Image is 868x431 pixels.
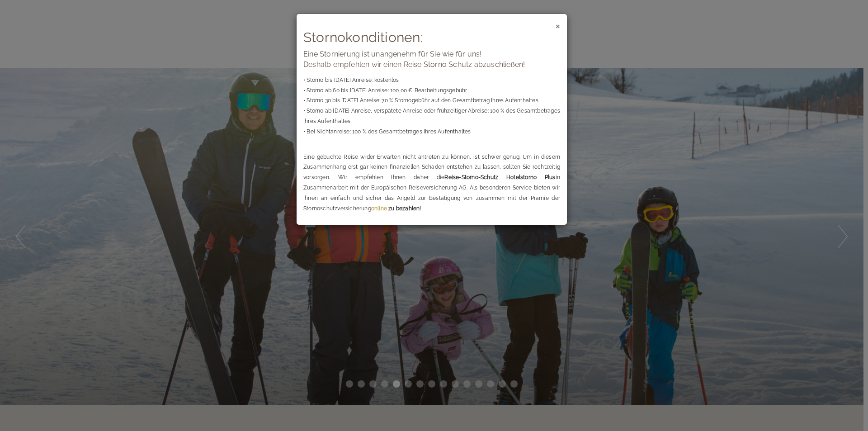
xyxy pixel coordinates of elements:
[303,49,560,70] p: Eine Stornierung ist unangenehm für Sie wie für uns! Deshalb empfehlen wir einen Reise Storno Sch...
[303,30,560,45] h2: Stornokonditionen:
[444,174,555,180] span: Reise-Storno-Schutz Hotelstorno Plus
[303,195,560,212] span: zusammen mit der Prämie der Stornoschutzversicherung
[556,20,560,31] span: ×
[371,205,421,212] strong: zu bezahlen!
[303,154,560,201] span: Eine gebuchte Reise wider Erwarten nicht antreten zu können, ist schwer genug. Um in diesem Zusam...
[556,21,560,30] button: Close
[371,205,387,212] u: online
[371,205,388,212] a: online
[303,77,560,135] span: • Storno bis [DATE] Anreise: kostenlos • Storno ab 60 bis [DATE] Anreise: 100,00 € Bearbeitungsge...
